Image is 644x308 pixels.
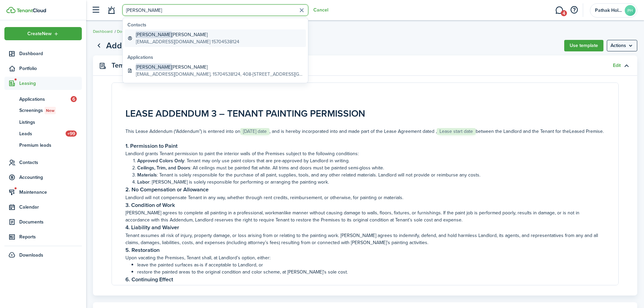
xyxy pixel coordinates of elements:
[136,64,172,71] span: [PERSON_NAME]
[93,28,113,34] a: Dashboard
[136,71,303,78] global-search-item-description: [EMAIL_ADDRESS][DOMAIN_NAME], 15704538124, 408-[STREET_ADDRESS][GEOGRAPHIC_DATA][STREET_ADDRESS][...
[136,38,239,45] global-search-item-description: [EMAIL_ADDRESS][DOMAIN_NAME] 15704538124
[66,131,77,137] span: +99
[122,4,308,16] input: Search for anything...
[607,40,637,51] menu-btn: Actions
[137,164,190,171] strong: Ceilings, Trim, and Doors
[136,31,172,38] span: [PERSON_NAME]
[4,47,82,60] a: Dashboard
[27,31,52,36] span: Create New
[125,232,605,246] p: Tenant assumes all risk of injury, property damage, or loss arising from or relating to the paint...
[4,128,82,139] a: Leads+99
[137,179,149,186] strong: Labor
[136,31,239,38] global-search-item-title: [PERSON_NAME]
[127,54,306,61] global-search-list-title: Applications
[595,8,622,13] span: Pathak Holding LLC
[125,62,306,79] a: [PERSON_NAME][PERSON_NAME][EMAIL_ADDRESS][DOMAIN_NAME], 15704538124, 408-[STREET_ADDRESS][GEOGRAP...
[137,179,605,186] li: : [PERSON_NAME] is solely responsible for performing or arranging the painting work.
[137,261,605,268] li: leave the painted surfaces as-is if acceptable to Landlord, or
[607,40,637,51] button: Open menu
[4,93,82,105] a: Applications6
[19,142,82,149] span: Premium leads
[71,96,77,102] span: 6
[105,2,118,19] a: Notifications
[93,40,104,51] a: Go back
[4,139,82,151] a: Premium leads
[19,233,82,240] span: Reports
[125,246,605,255] h3: 5. Restoration
[19,159,82,166] span: Contacts
[625,5,636,16] avatar-text: PH
[136,64,303,71] global-search-item-title: [PERSON_NAME]
[569,128,604,135] span: Leased Premise.
[137,157,605,164] li: : Tenant may only use paint colors that are pre-approved by Landlord in writing.
[125,186,605,194] h3: 2. No Compensation or Allowance
[127,21,306,28] global-search-list-title: Contacts
[19,204,82,211] span: Calendar
[125,201,605,210] h3: 3. Condition of Work
[137,171,157,179] strong: Materials
[19,252,43,259] span: Downloads
[125,284,605,291] p: All other terms and conditions of the Lease remain unchanged and in full force and effect.
[19,65,82,72] span: Portfolio
[19,119,82,126] span: Listings
[89,4,102,17] button: Open sidebar
[125,106,605,121] h1: LEASE ADDENDUM 3 – TENANT PAINTING PERMISSION
[125,142,605,150] h3: 1. Permission to Paint
[568,4,580,16] button: Open resource center
[621,60,632,71] button: Toggle accordion
[19,218,82,226] span: Documents
[125,254,605,261] p: Upon vacating the Premises, Tenant shall, at Landlord’s option, either:
[313,7,328,13] button: Cancel
[19,174,82,181] span: Accounting
[4,230,82,243] a: Reports
[125,150,605,157] p: Landlord grants Tenant permission to paint the interior walls of the Premises subject to the foll...
[4,27,82,40] button: Open menu
[19,107,82,114] span: Screenings
[125,29,306,47] a: [PERSON_NAME][PERSON_NAME][EMAIL_ADDRESS][DOMAIN_NAME] 15704538124
[17,8,46,13] img: TenantCloud
[112,62,140,69] panel-main-title: Template
[613,63,621,68] a: Edit
[125,276,605,284] h3: 6. Continuing Effect
[553,2,566,19] a: Messaging
[19,189,82,196] span: Maintenance
[93,82,637,295] panel-main-body: Toggle accordion
[564,40,603,51] button: Use template
[137,171,605,179] li: : Tenant is solely responsible for the purchase of all paint, supplies, tools, and any other rela...
[137,157,184,164] strong: Approved Colors Only
[6,7,16,13] img: TenantCloud
[19,80,82,87] span: Leasing
[125,194,605,201] p: Landlord will not compensate Tenant in any way, whether through rent credits, reimbursement, or o...
[4,116,82,128] a: Listings
[117,28,156,34] a: Document Templates
[19,130,66,137] span: Leads
[106,39,275,52] h1: Addendum To Allow Tenant To Alter Property
[561,10,567,16] span: 4
[46,108,54,114] span: New
[137,268,605,276] li: restore the painted areas to the original condition and color scheme, at [PERSON_NAME]’s sole cost.
[296,5,307,16] button: Clear search
[19,50,82,57] span: Dashboard
[125,209,605,223] p: [PERSON_NAME] agrees to complete all painting in a professional, workmanlike manner without causi...
[137,164,605,171] li: : All ceilings must be painted flat white. All trims and doors must be painted semi-gloss white.
[19,96,71,103] span: Applications
[4,105,82,116] a: ScreeningsNew
[125,223,605,232] h3: 4. Liability and Waiver
[125,128,605,135] p: This Lease Addendum (“Addendum”) is entered into on , and is hereby incorporated into and made pa...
